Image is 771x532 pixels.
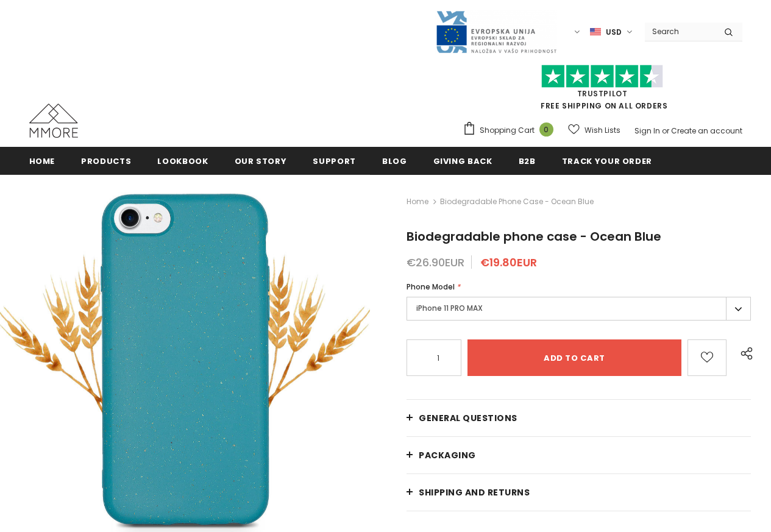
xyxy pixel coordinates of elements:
[157,155,208,167] span: Lookbook
[480,124,535,137] span: Shopping Cart
[577,88,628,99] a: Trustpilot
[313,147,356,174] a: support
[419,486,530,498] span: Shipping and returns
[157,147,208,174] a: Lookbook
[433,155,492,167] span: Giving back
[584,124,620,137] span: Wish Lists
[463,70,742,111] span: FREE SHIPPING ON ALL ORDERS
[313,155,356,167] span: support
[662,126,669,136] span: or
[407,282,455,292] span: Phone Model
[407,297,751,321] label: iPhone 11 PRO MAX
[407,194,428,209] a: Home
[467,339,681,376] input: Add to cart
[433,147,492,174] a: Giving back
[29,104,78,138] img: MMORE Cases
[407,228,661,245] span: Biodegradable phone case - Ocean Blue
[419,449,476,461] span: PACKAGING
[671,126,742,136] a: Create an account
[407,255,464,270] span: €26.90EUR
[606,26,622,38] span: USD
[463,121,560,140] a: Shopping Cart 0
[645,23,715,40] input: Search Site
[81,147,131,174] a: Products
[634,126,660,136] a: Sign In
[590,27,601,37] img: USD
[29,147,55,174] a: Home
[541,65,663,88] img: Trust Pilot Stars
[419,412,517,424] span: General Questions
[407,474,751,511] a: Shipping and returns
[81,155,131,167] span: Products
[435,26,557,37] a: Javni Razpis
[562,147,652,174] a: Track your order
[480,255,537,270] span: €19.80EUR
[29,155,55,167] span: Home
[562,155,652,167] span: Track your order
[407,400,751,436] a: General Questions
[519,155,536,167] span: B2B
[435,10,557,54] img: Javni Razpis
[568,119,620,141] a: Wish Lists
[235,155,287,167] span: Our Story
[382,155,407,167] span: Blog
[440,194,594,209] span: Biodegradable phone case - Ocean Blue
[382,147,407,174] a: Blog
[235,147,287,174] a: Our Story
[519,147,536,174] a: B2B
[407,437,751,473] a: PACKAGING
[539,122,553,137] span: 0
